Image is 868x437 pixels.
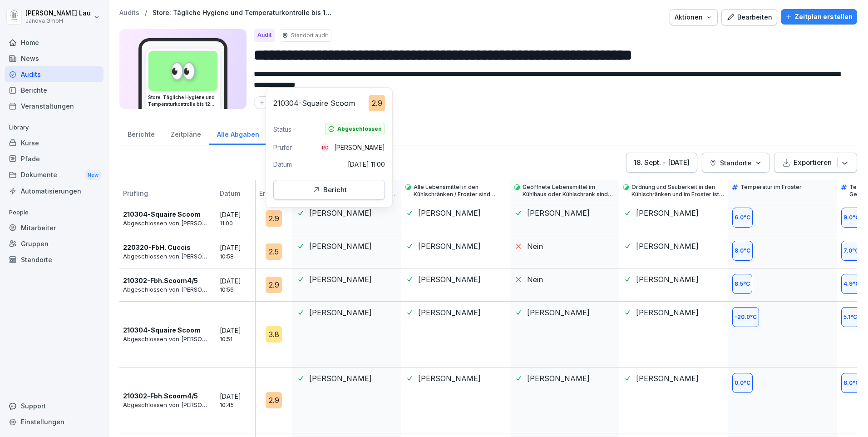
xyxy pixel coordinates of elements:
a: Zeitpläne [163,122,209,145]
p: Prüfling [119,189,210,202]
p: Prüfer [273,143,292,152]
p: Datum [220,189,261,202]
div: 8.0 °C [732,241,753,261]
p: [PERSON_NAME] [527,307,590,318]
div: Ro [321,143,330,152]
div: 5.1 °C [841,307,859,327]
div: 2.5 [266,243,282,260]
p: [PERSON_NAME] [636,274,699,285]
p: [PERSON_NAME] [309,307,372,318]
p: 10:51 [220,335,261,343]
p: Abgeschlossen von [PERSON_NAME] [123,219,210,228]
div: Aktionen [675,12,713,22]
p: [PERSON_NAME] Lau [25,10,91,17]
a: Standorte [5,252,104,268]
div: Bericht [311,185,347,195]
p: 210302-Fbh.Scoom4/5 [123,276,198,285]
p: Status [273,124,291,134]
p: Standort audit [291,31,328,40]
p: [PERSON_NAME] [527,208,590,218]
a: Pfade [5,151,104,167]
div: 18. Sept. - [DATE] [634,158,690,168]
div: 8.5 °C [732,274,752,294]
p: [DATE] [220,326,261,335]
div: Audit [254,29,275,42]
p: [DATE] [220,243,261,253]
button: Kategorie hinzufügen [254,96,335,109]
a: Bearbeiten [721,9,777,25]
div: Abgeschlossen [325,123,385,135]
p: Abgeschlossen von [PERSON_NAME] [123,252,210,261]
a: Gruppen [5,236,104,252]
p: [PERSON_NAME] [636,307,699,318]
a: Store: Tägliche Hygiene und Temperaturkontrolle bis 12.00 Mittag [153,9,334,17]
a: News [5,50,104,66]
p: Ordnung und Sauberkeit in den Kühlschränken und im Froster ist vorhanden [631,184,724,198]
a: Einstellungen [5,414,104,430]
a: Audits [119,9,139,17]
div: 2.9 [266,277,282,293]
button: Standorte [702,153,769,173]
p: Nein [527,274,543,285]
a: Kurse [5,135,104,151]
p: Library [5,120,104,135]
div: 8.0 °C [841,373,862,393]
div: Dokumente [5,167,104,184]
div: Kategorie hinzufügen [258,99,330,106]
a: Veranstaltungen [5,98,104,114]
p: [PERSON_NAME] [527,373,590,384]
p: [PERSON_NAME] [309,373,372,384]
button: Aktionen [670,9,718,25]
p: [PERSON_NAME] [309,274,372,285]
a: Automatisierungen [5,183,104,199]
div: 2.9 [369,95,385,111]
p: Abgeschlossen von [PERSON_NAME] [123,401,210,410]
p: 10:45 [220,401,261,409]
p: People [5,205,104,220]
a: Home [5,35,104,50]
div: Bearbeiten [726,12,772,22]
a: Alle Abgaben [209,122,267,145]
p: [DATE] [220,276,261,286]
p: [PERSON_NAME] [418,241,481,252]
p: Abgeschlossen von [PERSON_NAME] [123,285,210,294]
div: Zeitplan erstellen [785,12,853,22]
div: 2.9 [266,392,282,408]
div: New [85,170,101,180]
p: [PERSON_NAME] [636,373,699,384]
p: [PERSON_NAME] [418,274,481,285]
a: Audits [5,66,104,82]
p: [PERSON_NAME] [636,208,699,218]
a: DokumenteNew [5,167,104,184]
p: Alle Lebensmittel in den Kühlschränken / Froster sind verpackt. [414,184,506,198]
p: 220320-FbH. Cuccis [123,243,191,252]
a: Bericht [273,174,385,200]
p: 210302-Fbh.Scoom4/5 [123,391,198,401]
div: -20.0 °C [732,307,759,327]
p: [PERSON_NAME] [418,307,481,318]
a: Mitarbeiter [5,220,104,236]
p: Datum [273,159,292,169]
a: Berichte [119,122,163,145]
h3: Store: Tägliche Hygiene und Temperaturkontrolle bis 12.00 Mittag [148,94,218,108]
button: Exportieren [774,153,857,173]
div: 👀 [148,51,217,91]
p: 210304-Squaire Scoom [123,325,201,335]
p: 10:56 [220,286,261,294]
div: 9.0 °C [841,208,862,228]
div: 7.0 °C [841,241,861,261]
div: 210304-Squaire Scoom [273,95,385,111]
a: Berichte [5,82,104,98]
div: 6.0 °C [732,208,753,228]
